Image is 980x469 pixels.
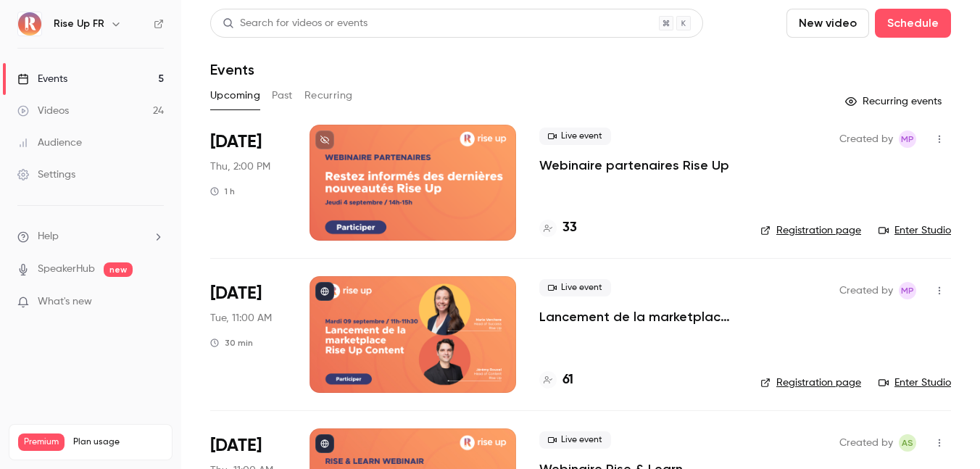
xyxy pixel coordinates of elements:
div: Settings [17,167,75,182]
div: Search for videos or events [223,16,367,31]
span: Tue, 11:00 AM [210,311,272,325]
h1: Events [210,61,254,78]
span: Created by [839,434,893,452]
span: Plan usage [73,436,163,448]
h4: 33 [562,218,577,238]
div: Events [17,72,67,86]
span: [DATE] [210,434,262,457]
h4: 61 [562,370,573,390]
a: 61 [539,370,573,390]
a: 33 [539,218,577,238]
button: Past [272,84,293,107]
span: new [104,262,133,277]
button: Schedule [875,9,951,38]
div: Sep 9 Tue, 11:00 AM (Europe/Paris) [210,276,286,392]
span: Morgane Philbert [899,282,916,299]
button: Recurring [304,84,353,107]
div: Videos [17,104,69,118]
a: Registration page [760,223,861,238]
a: Webinaire partenaires Rise Up [539,157,729,174]
span: Morgane Philbert [899,130,916,148]
a: Enter Studio [879,375,951,390]
div: Sep 4 Thu, 2:00 PM (Europe/Paris) [210,125,286,241]
span: MP [901,130,914,148]
span: [DATE] [210,282,262,305]
span: Created by [839,282,893,299]
div: Audience [17,136,82,150]
span: Aliocha Segard [899,434,916,452]
span: Help [38,229,59,244]
span: Created by [839,130,893,148]
img: Rise Up FR [18,12,41,36]
a: Registration page [760,375,861,390]
a: SpeakerHub [38,262,95,277]
span: Thu, 2:00 PM [210,159,270,174]
span: Premium [18,433,65,451]
h6: Rise Up FR [54,17,104,31]
a: Lancement de la marketplace Rise Up Content & présentation des Content Playlists [539,308,737,325]
div: 30 min [210,337,253,349]
a: Enter Studio [879,223,951,238]
span: Live event [539,128,611,145]
span: [DATE] [210,130,262,154]
span: MP [901,282,914,299]
button: New video [786,9,869,38]
span: Live event [539,279,611,296]
span: What's new [38,294,92,310]
div: 1 h [210,186,235,197]
span: Live event [539,431,611,449]
li: help-dropdown-opener [17,229,164,244]
span: AS [902,434,913,452]
button: Upcoming [210,84,260,107]
button: Recurring events [839,90,951,113]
